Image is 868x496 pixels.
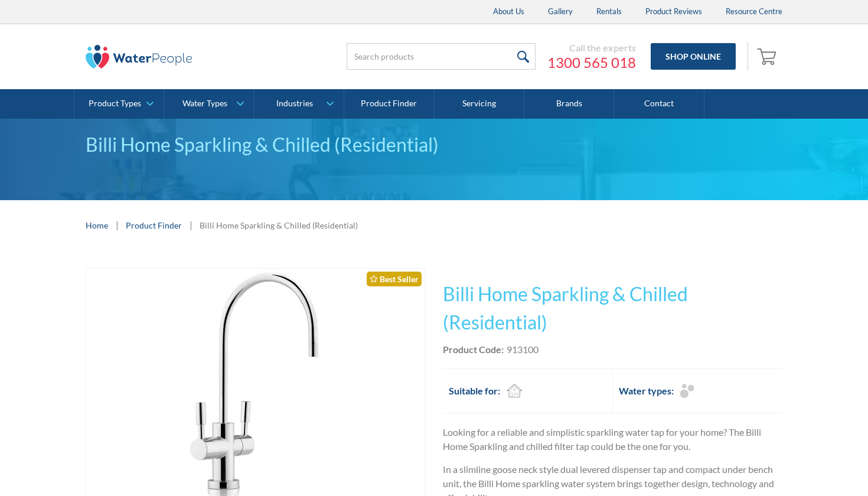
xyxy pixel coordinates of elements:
strong: Product Code: [443,344,504,355]
a: Product Types [74,89,164,119]
div: Call the experts [547,42,636,54]
a: Industries [254,89,344,119]
a: Brands [524,89,614,119]
h2: Suitable for: [449,384,500,398]
div: Best Seller [367,272,422,286]
h2: Water types: [619,384,674,398]
div: Water Types [182,99,227,109]
a: 1300 565 018 [547,54,636,71]
a: Servicing [435,89,524,119]
p: Looking for a reliable and simplistic sparkling water tap for your home? The Billi Home Sparkling... [443,425,782,453]
img: shopping cart [757,47,779,66]
div: Billi Home Sparkling & Chilled (Residential) [200,219,358,231]
img: The Water People [86,45,192,68]
div: Billi Home Sparkling & Chilled (Residential) [86,130,782,159]
a: Open cart [754,43,782,71]
div: Industries [276,99,313,109]
a: Water Types [164,89,253,119]
div: 913100 [507,342,539,357]
div: Product Types [89,99,141,109]
div: | [114,218,120,232]
h1: Billi Home Sparkling & Chilled (Residential) [443,280,782,337]
a: Shop Online [651,43,736,70]
input: Search products [347,43,536,70]
div: | [188,218,194,232]
a: Contact [614,89,704,119]
a: Product Finder [344,89,434,119]
a: Home [86,219,108,231]
a: Product Finder [126,219,182,231]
